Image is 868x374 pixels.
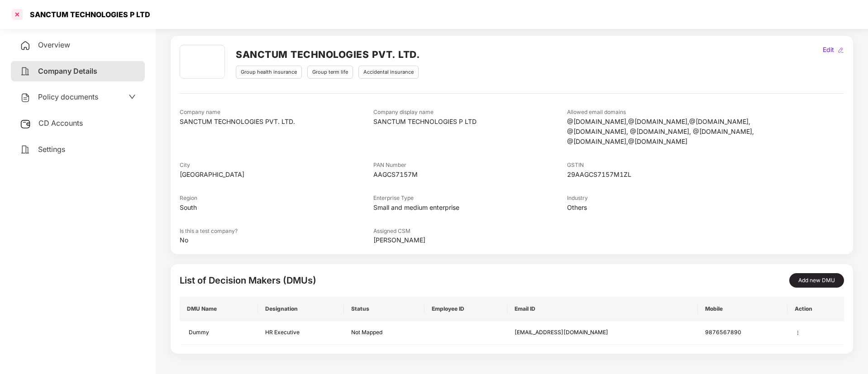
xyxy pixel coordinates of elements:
[567,203,761,213] div: Others
[373,161,567,170] div: PAN Number
[38,145,65,154] span: Settings
[567,194,761,203] div: Industry
[373,227,567,236] div: Assigned CSM
[789,273,844,288] button: Add new DMU
[38,66,97,76] span: Company Details
[180,108,373,117] div: Company name
[180,227,373,236] div: Is this a test company?
[787,297,844,321] th: Action
[515,328,691,337] div: [EMAIL_ADDRESS][DOMAIN_NAME]
[795,330,801,336] img: manage
[38,118,83,128] span: CD Accounts
[20,66,31,77] img: svg+xml;base64,PHN2ZyB4bWxucz0iaHR0cDovL3d3dy53My5vcmcvMjAwMC9zdmciIHdpZHRoPSIyNCIgaGVpZ2h0PSIyNC...
[373,108,567,117] div: Company display name
[705,328,780,337] div: 9876567890
[424,297,507,321] th: Employee ID
[180,161,373,170] div: City
[373,117,567,127] div: SANCTUM TECHNOLOGIES P LTD
[373,235,567,245] div: [PERSON_NAME]
[236,47,420,62] h2: SANCTUM TECHNOLOGIES PVT. LTD.
[698,297,787,321] th: Mobile
[24,10,150,19] div: SANCTUM TECHNOLOGIES P LTD
[180,275,316,286] span: List of Decision Makers (DMUs)
[20,144,31,155] img: svg+xml;base64,PHN2ZyB4bWxucz0iaHR0cDovL3d3dy53My5vcmcvMjAwMC9zdmciIHdpZHRoPSIyNCIgaGVpZ2h0PSIyNC...
[507,297,698,321] th: Email ID
[38,92,98,101] span: Policy documents
[258,297,344,321] th: Designation
[180,235,373,245] div: No
[838,47,844,53] img: editIcon
[236,66,302,79] div: Group health insurance
[567,170,761,180] div: 29AAGCS7157M1ZL
[358,66,419,79] div: Accidental insurance
[265,329,300,336] span: HR Executive
[307,66,353,79] div: Group term life
[180,170,373,180] div: [GEOGRAPHIC_DATA]
[180,297,258,321] th: DMU Name
[180,321,258,345] td: Dummy
[180,203,373,213] div: South
[180,194,373,203] div: Region
[351,328,417,337] div: Not Mapped
[567,161,761,170] div: GSTIN
[180,117,373,127] div: SANCTUM TECHNOLOGIES PVT. LTD.
[20,40,31,51] img: svg+xml;base64,PHN2ZyB4bWxucz0iaHR0cDovL3d3dy53My5vcmcvMjAwMC9zdmciIHdpZHRoPSIyNCIgaGVpZ2h0PSIyNC...
[373,194,567,203] div: Enterprise Type
[344,297,424,321] th: Status
[20,118,31,129] img: svg+xml;base64,PHN2ZyB3aWR0aD0iMjUiIGhlaWdodD0iMjQiIHZpZXdCb3g9IjAgMCAyNSAyNCIgZmlsbD0ibm9uZSIgeG...
[129,93,136,100] span: down
[38,40,70,49] span: Overview
[373,170,567,180] div: AAGCS7157M
[20,92,31,103] img: svg+xml;base64,PHN2ZyB4bWxucz0iaHR0cDovL3d3dy53My5vcmcvMjAwMC9zdmciIHdpZHRoPSIyNCIgaGVpZ2h0PSIyNC...
[373,203,567,213] div: Small and medium enterprise
[567,117,761,147] div: @[DOMAIN_NAME],@[DOMAIN_NAME],@[DOMAIN_NAME], @[DOMAIN_NAME], @[DOMAIN_NAME], @[DOMAIN_NAME], @[D...
[821,45,836,55] div: Edit
[567,108,761,117] div: Allowed email domains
